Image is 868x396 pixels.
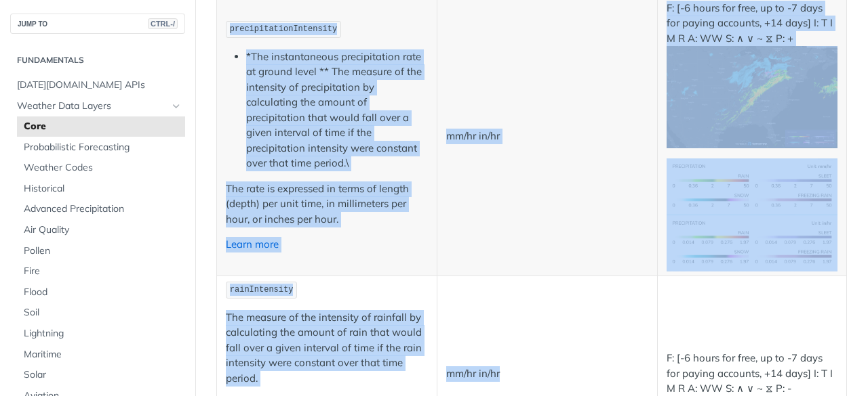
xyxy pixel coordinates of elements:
li: *The instantaneous precipitation rate at ground level ** The measure of the intensity of precipit... [246,49,428,171]
span: Flood [24,286,182,299]
span: Expand image [667,89,837,102]
span: Weather Codes [24,161,182,175]
button: JUMP TOCTRL-/ [10,14,185,34]
span: Solar [24,368,182,382]
a: Probabilistic Forecasting [17,137,185,158]
a: [DATE][DOMAIN_NAME] APIs [10,75,185,95]
a: Historical [17,179,185,199]
span: Fire [24,265,182,278]
a: Solar [17,365,185,385]
h2: Fundamentals [10,54,185,66]
span: Maritime [24,348,182,361]
span: Soil [24,306,182,320]
a: Lightning [17,324,185,344]
span: Core [24,120,182,133]
span: Historical [24,182,182,196]
a: Learn more [226,238,279,250]
a: Flood [17,282,185,303]
p: mm/hr in/hr [446,366,648,382]
span: Expand image [667,236,837,248]
span: CTRL-/ [148,18,178,29]
a: Core [17,116,185,137]
a: Maritime [17,345,185,365]
button: Hide subpages for Weather Data Layers [171,101,182,112]
a: Weather Codes [17,158,185,178]
p: mm/hr in/hr [446,129,648,144]
span: precipitationIntensity [230,24,337,34]
span: Lightning [24,327,182,340]
a: Fire [17,261,185,282]
p: The measure of the intensity of rainfall by calculating the amount of rain that would fall over a... [226,310,428,387]
a: Weather Data LayersHide subpages for Weather Data Layers [10,96,185,116]
span: Advanced Precipitation [24,202,182,216]
a: Air Quality [17,220,185,240]
span: Probabilistic Forecasting [24,141,182,154]
span: [DATE][DOMAIN_NAME] APIs [17,79,182,92]
span: rainIntensity [230,285,294,294]
span: Pollen [24,244,182,258]
span: Weather Data Layers [17,100,167,113]
a: Pollen [17,241,185,261]
p: The rate is expressed in terms of length (depth) per unit time, in millimeters per hour, or inche... [226,181,428,227]
span: Expand image [667,179,837,192]
p: F: [-6 hours for free, up to -7 days for paying accounts, +14 days] I: T I M R A: WW S: ∧ ∨ ~ ⧖ P: + [667,1,837,149]
a: Soil [17,303,185,323]
span: Air Quality [24,223,182,237]
a: Advanced Precipitation [17,199,185,219]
